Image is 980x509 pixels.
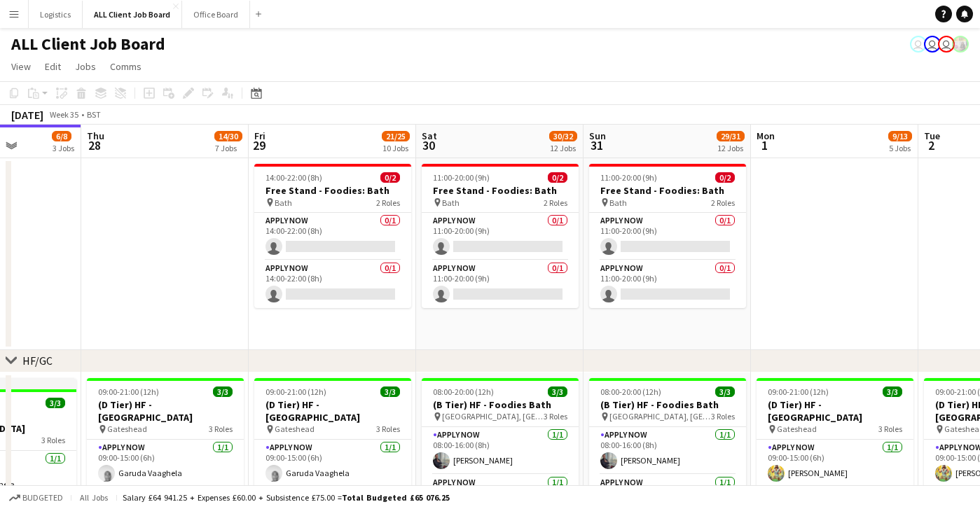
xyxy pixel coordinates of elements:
button: Budgeted [7,490,65,505]
span: 2 Roles [544,197,567,208]
span: Bath [609,197,627,208]
h3: (D Tier) HF - [GEOGRAPHIC_DATA] [87,398,244,424]
span: 31 [587,137,606,153]
h3: (B Tier) HF - Foodies Bath [422,398,579,411]
span: View [11,60,31,73]
div: 3 Jobs [53,143,74,153]
span: 3 Roles [209,424,233,434]
span: 3/3 [548,386,567,397]
span: 11:00-20:00 (9h) [600,172,657,183]
app-card-role: APPLY NOW0/111:00-20:00 (9h) [589,213,746,260]
div: 7 Jobs [215,143,242,153]
app-card-role: APPLY NOW0/111:00-20:00 (9h) [422,213,579,260]
span: [GEOGRAPHIC_DATA], [GEOGRAPHIC_DATA] [442,411,544,421]
span: Jobs [75,60,96,73]
span: Week 35 [46,109,81,120]
span: 11:00-20:00 (9h) [433,172,490,183]
app-job-card: 11:00-20:00 (9h)0/2Free Stand - Foodies: Bath Bath2 RolesAPPLY NOW0/111:00-20:00 (9h) APPLY NOW0/... [589,164,746,308]
span: 3/3 [715,386,735,397]
span: Gateshead [107,424,147,434]
app-user-avatar: Finance Team [910,36,927,53]
div: Salary £64 941.25 + Expenses £60.00 + Subsistence £75.00 = [123,492,450,503]
span: Bath [442,197,460,208]
div: 12 Jobs [550,143,577,153]
app-user-avatar: Kristina Prokuratova [924,36,941,53]
app-job-card: 11:00-20:00 (9h)0/2Free Stand - Foodies: Bath Bath2 RolesAPPLY NOW0/111:00-20:00 (9h) APPLY NOW0/... [422,164,579,308]
span: 3 Roles [376,424,400,434]
h3: (D Tier) HF - [GEOGRAPHIC_DATA] [757,398,913,424]
h3: Free Stand - Foodies: Bath [422,184,579,197]
span: 2 Roles [376,197,400,208]
span: All jobs [77,492,111,503]
div: [DATE] [11,108,43,122]
button: Logistics [29,1,83,28]
span: 6/8 [52,131,71,141]
div: BST [87,109,101,120]
span: 14/30 [214,131,242,141]
span: 3/3 [883,386,902,397]
span: Sat [422,130,437,142]
span: 29/31 [717,131,745,141]
app-card-role: APPLY NOW0/114:00-22:00 (8h) [254,260,411,308]
a: Edit [39,57,67,76]
span: [GEOGRAPHIC_DATA], [GEOGRAPHIC_DATA] [609,411,711,421]
app-card-role: APPLY NOW0/114:00-22:00 (8h) [254,213,411,260]
span: 21/25 [382,131,410,141]
span: Gateshead [275,424,315,434]
h3: (B Tier) HF - Foodies Bath [589,398,746,411]
app-card-role: APPLY NOW1/108:00-16:00 (8h)[PERSON_NAME] [589,427,746,475]
h1: ALL Client Job Board [11,34,165,55]
span: Sun [589,130,606,142]
span: 3/3 [46,398,65,408]
a: Jobs [69,57,102,76]
app-card-role: APPLY NOW0/111:00-20:00 (9h) [589,260,746,308]
span: 0/2 [548,172,567,183]
app-job-card: 14:00-22:00 (8h)0/2Free Stand - Foodies: Bath Bath2 RolesAPPLY NOW0/114:00-22:00 (8h) APPLY NOW0/... [254,164,411,308]
span: 30/32 [549,131,577,141]
button: ALL Client Job Board [83,1,182,28]
span: Edit [45,60,61,73]
span: Total Budgeted £65 076.25 [342,492,450,503]
div: 5 Jobs [889,143,911,153]
app-card-role: APPLY NOW1/109:00-15:00 (6h)Garuda Vaaghela [87,440,244,487]
a: Comms [104,57,147,76]
span: 14:00-22:00 (8h) [265,172,322,183]
span: Mon [757,130,775,142]
app-card-role: APPLY NOW1/109:00-15:00 (6h)Garuda Vaaghela [254,440,411,487]
h3: (D Tier) HF - [GEOGRAPHIC_DATA] [254,398,411,424]
span: 3 Roles [41,435,65,445]
span: 3/3 [213,386,233,397]
app-user-avatar: Nicola Lewis [938,36,955,53]
span: Bath [275,197,292,208]
a: View [6,57,36,76]
span: Thu [87,130,104,142]
span: 08:00-20:00 (12h) [600,386,661,397]
app-card-role: APPLY NOW1/108:00-16:00 (8h)[PERSON_NAME] [422,427,579,475]
span: 09:00-21:00 (12h) [265,386,326,397]
span: 1 [754,137,775,153]
span: 0/2 [715,172,735,183]
span: Gateshead [777,424,817,434]
span: Budgeted [22,493,63,503]
span: Fri [254,130,265,142]
div: 10 Jobs [382,143,409,153]
span: 3 Roles [711,411,735,421]
span: 3 Roles [878,424,902,434]
span: Tue [924,130,940,142]
app-card-role: APPLY NOW0/111:00-20:00 (9h) [422,260,579,308]
span: 0/2 [380,172,400,183]
span: 3 Roles [544,411,567,421]
app-card-role: APPLY NOW1/109:00-15:00 (6h)[PERSON_NAME] [757,440,913,487]
span: 30 [420,137,437,153]
span: 28 [85,137,104,153]
h3: Free Stand - Foodies: Bath [254,184,411,197]
span: 2 [922,137,940,153]
span: 2 Roles [711,197,735,208]
span: 9/13 [888,131,912,141]
span: 3/3 [380,386,400,397]
span: Comms [110,60,142,73]
span: 09:00-21:00 (12h) [768,386,829,397]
